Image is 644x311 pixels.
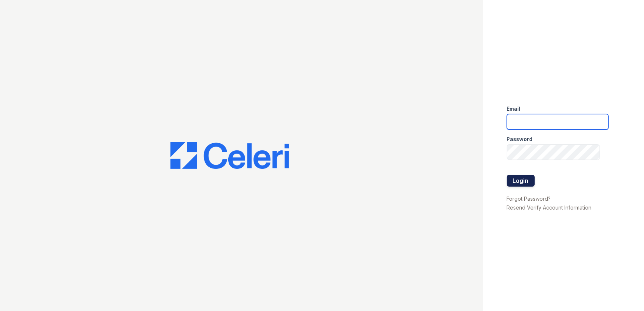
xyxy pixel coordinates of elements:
[507,204,592,211] a: Resend Verify Account Information
[507,105,521,113] label: Email
[507,195,551,202] a: Forgot Password?
[507,136,533,143] label: Password
[507,175,535,187] button: Login
[170,142,289,169] img: CE_Logo_Blue-a8612792a0a2168367f1c8372b55b34899dd931a85d93a1a3d3e32e68fde9ad4.png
